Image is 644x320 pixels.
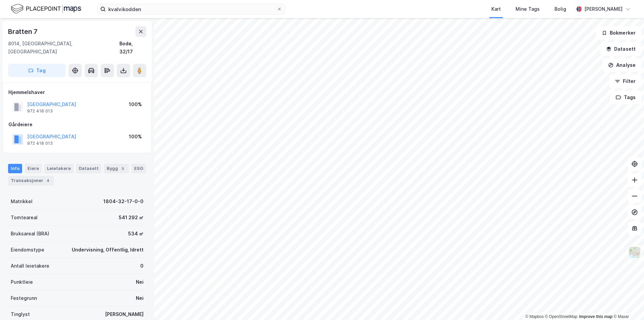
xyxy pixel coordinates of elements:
div: 8014, [GEOGRAPHIC_DATA], [GEOGRAPHIC_DATA] [8,40,119,56]
div: 100% [129,100,142,108]
div: 972 418 013 [27,141,53,146]
div: Eiere [25,164,42,173]
div: Nei [136,278,144,286]
div: Bratten 7 [8,26,39,37]
div: Bodø, 32/17 [119,40,146,56]
div: Hjemmelshaver [8,88,146,96]
div: Eiendomstype [11,246,44,254]
div: Bygg [104,164,129,173]
div: 972 418 013 [27,108,53,114]
div: ESG [131,164,146,173]
button: Filter [609,75,641,88]
div: Kontrollprogram for chat [610,288,644,320]
button: Tag [8,64,66,77]
iframe: Chat Widget [610,288,644,320]
div: Datasett [76,164,101,173]
div: 100% [129,133,142,141]
button: Datasett [600,42,641,56]
div: Matrikkel [11,197,33,205]
div: 541 292 ㎡ [119,214,144,222]
div: Gårdeiere [8,121,146,129]
div: 4 [45,177,51,184]
div: Leietakere [44,164,73,173]
button: Bokmerker [596,26,641,40]
button: Tags [610,91,641,104]
img: logo.f888ab2527a4732fd821a326f86c7f29.svg [11,3,81,15]
img: Z [628,246,641,259]
div: [PERSON_NAME] [584,5,623,13]
div: Tinglyst [11,310,30,318]
div: 5 [119,165,126,172]
div: Tomteareal [11,214,38,222]
div: 1804-32-17-0-0 [103,197,144,205]
div: Info [8,164,22,173]
div: Kart [491,5,501,13]
div: Punktleie [11,278,33,286]
div: 534 ㎡ [128,230,144,238]
div: Antall leietakere [11,262,49,270]
div: Bolig [554,5,566,13]
div: Bruksareal (BRA) [11,230,49,238]
button: Analyse [602,58,641,72]
div: Undervisning, Offentlig, Idrett [72,246,144,254]
div: [PERSON_NAME] [105,310,144,318]
div: Transaksjoner [8,176,54,185]
div: Mine Tags [516,5,540,13]
a: Improve this map [579,314,612,319]
a: Mapbox [525,314,544,319]
div: Festegrunn [11,294,37,302]
div: 0 [140,262,144,270]
a: OpenStreetMap [545,314,578,319]
input: Søk på adresse, matrikkel, gårdeiere, leietakere eller personer [106,4,277,14]
div: Nei [136,294,144,302]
